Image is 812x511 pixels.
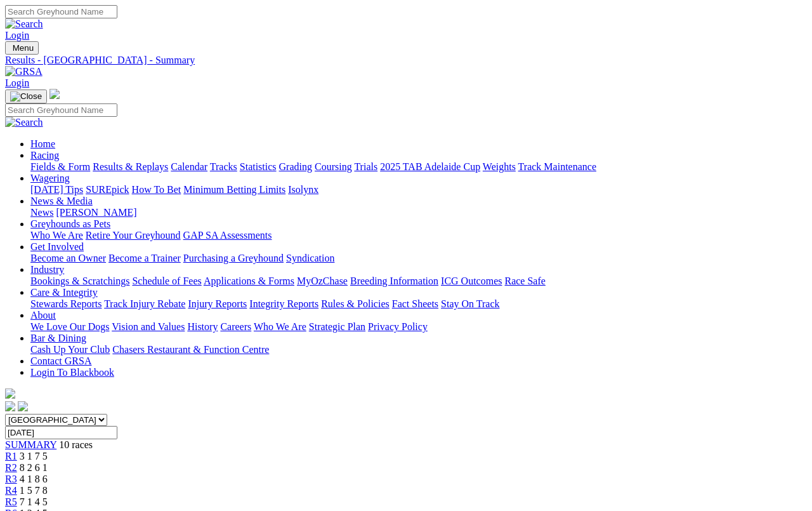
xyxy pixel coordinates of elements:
[5,485,17,496] a: R4
[380,161,480,172] a: 2025 TAB Adelaide Cup
[20,474,48,484] span: 4 1 8 6
[188,298,247,309] a: Injury Reports
[30,253,106,263] a: Become an Owner
[112,344,269,355] a: Chasers Restaurant & Function Centre
[368,321,428,332] a: Privacy Policy
[104,298,185,309] a: Track Injury Rebate
[86,230,181,241] a: Retire Your Greyhound
[30,355,91,366] a: Contact GRSA
[59,439,93,450] span: 10 races
[5,451,17,461] a: R1
[20,462,48,473] span: 8 2 6 1
[30,150,59,161] a: Racing
[288,184,318,195] a: Isolynx
[297,275,348,286] a: MyOzChase
[5,117,43,128] img: Search
[5,77,29,88] a: Login
[483,161,516,172] a: Weights
[30,344,807,355] div: Bar & Dining
[30,173,70,183] a: Wagering
[30,207,53,218] a: News
[220,321,251,332] a: Careers
[112,321,185,332] a: Vision and Values
[183,184,285,195] a: Minimum Betting Limits
[183,230,272,241] a: GAP SA Assessments
[30,321,109,332] a: We Love Our Dogs
[315,161,352,172] a: Coursing
[20,451,48,461] span: 3 1 7 5
[279,161,312,172] a: Grading
[5,18,43,30] img: Search
[5,103,117,117] input: Search
[321,298,390,309] a: Rules & Policies
[30,275,129,286] a: Bookings & Scratchings
[5,90,47,103] button: Toggle navigation
[204,275,294,286] a: Applications & Forms
[309,321,365,332] a: Strategic Plan
[441,298,499,309] a: Stay On Track
[108,253,181,263] a: Become a Trainer
[171,161,207,172] a: Calendar
[504,275,545,286] a: Race Safe
[49,89,60,99] img: logo-grsa-white.png
[5,55,807,66] a: Results - [GEOGRAPHIC_DATA] - Summary
[5,5,117,18] input: Search
[5,388,15,399] img: logo-grsa-white.png
[30,264,64,275] a: Industry
[354,161,377,172] a: Trials
[518,161,596,172] a: Track Maintenance
[13,43,34,53] span: Menu
[5,41,39,55] button: Toggle navigation
[30,241,84,252] a: Get Involved
[10,91,42,102] img: Close
[18,401,28,411] img: twitter.svg
[30,321,807,333] div: About
[441,275,502,286] a: ICG Outcomes
[30,298,101,309] a: Stewards Reports
[132,184,181,195] a: How To Bet
[30,275,807,287] div: Industry
[5,462,17,473] a: R2
[5,496,17,507] a: R5
[30,253,807,264] div: Get Involved
[30,184,83,195] a: [DATE] Tips
[5,439,56,450] a: SUMMARY
[30,161,807,173] div: Racing
[30,367,114,378] a: Login To Blackbook
[210,161,237,172] a: Tracks
[132,275,201,286] a: Schedule of Fees
[30,230,83,241] a: Who We Are
[30,138,55,149] a: Home
[30,333,86,343] a: Bar & Dining
[30,344,110,355] a: Cash Up Your Club
[30,184,807,196] div: Wagering
[249,298,318,309] a: Integrity Reports
[5,401,15,411] img: facebook.svg
[30,310,56,321] a: About
[286,253,334,263] a: Syndication
[30,161,90,172] a: Fields & Form
[5,30,29,41] a: Login
[20,485,48,496] span: 1 5 7 8
[392,298,438,309] a: Fact Sheets
[5,426,117,439] input: Select date
[30,298,807,310] div: Care & Integrity
[20,496,48,507] span: 7 1 4 5
[56,207,136,218] a: [PERSON_NAME]
[30,196,93,206] a: News & Media
[30,230,807,241] div: Greyhounds as Pets
[93,161,168,172] a: Results & Replays
[350,275,438,286] a: Breeding Information
[5,474,17,484] a: R3
[187,321,218,332] a: History
[30,287,98,298] a: Care & Integrity
[183,253,284,263] a: Purchasing a Greyhound
[5,66,43,77] img: GRSA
